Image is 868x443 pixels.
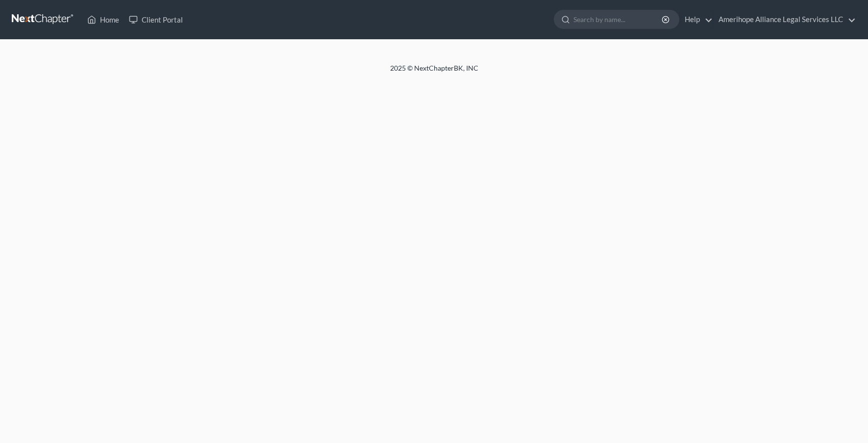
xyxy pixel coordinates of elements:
a: Client Portal [124,11,188,28]
input: Search by name... [573,10,663,28]
a: Amerihope Alliance Legal Services LLC [714,11,856,28]
a: Help [680,11,713,28]
a: Home [82,11,124,28]
div: 2025 © NextChapterBK, INC [155,63,714,81]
